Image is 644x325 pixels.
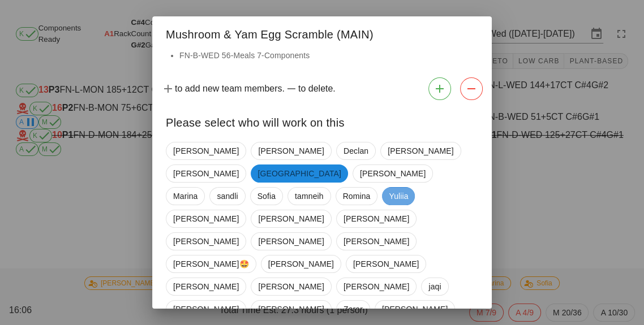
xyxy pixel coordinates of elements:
[258,210,324,227] span: [PERSON_NAME]
[258,233,324,250] span: [PERSON_NAME]
[360,165,426,182] span: [PERSON_NAME]
[173,142,239,159] span: [PERSON_NAME]
[389,187,408,205] span: Yuliia
[344,142,368,159] span: Declan
[344,233,409,250] span: [PERSON_NAME]
[173,210,239,227] span: [PERSON_NAME]
[428,278,441,295] span: jaqi
[257,188,276,205] span: Sofia
[217,188,238,205] span: sandli
[258,278,324,295] span: [PERSON_NAME]
[258,301,324,318] span: [PERSON_NAME]
[295,188,324,205] span: tamneih
[353,255,419,272] span: [PERSON_NAME]
[179,49,478,62] li: FN-B-WED 56-Meals 7-Components
[268,255,334,272] span: [PERSON_NAME]
[152,16,492,49] div: Mushroom & Yam Egg Scramble (MAIN)
[258,142,324,159] span: [PERSON_NAME]
[344,278,409,295] span: [PERSON_NAME]
[152,105,492,137] div: Please select who will work on this
[388,142,453,159] span: [PERSON_NAME]
[173,233,239,250] span: [PERSON_NAME]
[257,164,341,183] span: [GEOGRAPHIC_DATA]
[343,188,371,205] span: Romina
[173,255,249,272] span: [PERSON_NAME]🤩
[173,188,198,205] span: Marina
[173,165,239,182] span: [PERSON_NAME]
[173,278,239,295] span: [PERSON_NAME]
[344,210,409,227] span: [PERSON_NAME]
[382,301,448,318] span: [PERSON_NAME]
[173,301,239,318] span: [PERSON_NAME]
[152,73,492,105] div: to add new team members. to delete.
[344,301,363,318] span: Zarar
